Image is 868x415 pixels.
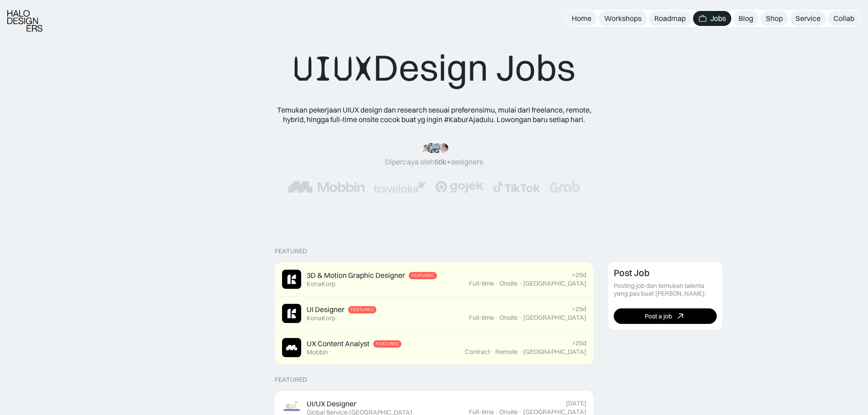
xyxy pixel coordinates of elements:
img: Job Image [282,338,301,357]
a: Workshops [599,11,647,26]
div: Onsite [499,280,518,287]
div: Featured [351,307,374,313]
div: Home [572,14,591,23]
div: Full-time [469,280,494,287]
div: Post Job [614,267,650,278]
div: [GEOGRAPHIC_DATA] [523,280,586,287]
div: Shop [766,14,783,23]
a: Jobs [693,11,731,26]
div: Full-time [469,314,494,322]
div: · [519,348,522,356]
div: Jobs [710,14,726,23]
div: Featured [275,376,307,384]
div: Remote [495,348,518,356]
div: · [519,280,522,287]
div: Featured [411,273,434,278]
div: Temukan pekerjaan UIUX design dan research sesuai preferensimu, mulai dari freelance, remote, hyb... [270,105,598,124]
div: Featured [376,341,399,347]
div: [GEOGRAPHIC_DATA] [523,314,586,322]
div: Featured [275,247,307,255]
a: Job ImageUI DesignerFeaturedKonaKorp>25dFull-time·Onsite·[GEOGRAPHIC_DATA] [275,297,594,331]
a: Blog [733,11,759,26]
div: Dipercaya oleh designers [385,157,483,167]
img: Job Image [282,304,301,323]
div: Workshops [604,14,642,23]
div: Onsite [499,314,518,322]
div: Post a job [645,313,672,320]
a: Roadmap [649,11,691,26]
a: Collab [828,11,860,26]
div: [DATE] [566,400,586,407]
div: Roadmap [654,14,686,23]
div: [GEOGRAPHIC_DATA] [523,348,586,356]
div: >25d [572,339,586,347]
div: Mobbin [307,348,328,356]
div: · [519,314,522,322]
div: >25d [572,271,586,279]
div: · [495,280,498,287]
div: Blog [739,14,753,23]
div: KonaKorp [307,280,335,288]
img: Job Image [282,270,301,289]
span: 50k+ [434,157,451,166]
a: Shop [760,11,788,26]
div: Contract [465,348,490,356]
div: UI/UX Designer [307,399,356,409]
div: UI Designer [307,305,344,314]
a: Job Image3D & Motion Graphic DesignerFeaturedKonaKorp>25dFull-time·Onsite·[GEOGRAPHIC_DATA] [275,262,594,297]
div: · [495,314,498,322]
span: UIUX [293,47,373,91]
div: Service [796,14,821,23]
div: · [491,348,494,356]
a: Job ImageUX Content AnalystFeaturedMobbin>25dContract·Remote·[GEOGRAPHIC_DATA] [275,331,594,365]
div: Posting job dan temukan talenta yang pas buat [PERSON_NAME]. [614,282,717,297]
a: Home [566,11,597,26]
div: >25d [572,305,586,313]
div: UX Content Analyst [307,339,370,348]
div: Collab [833,14,854,23]
div: Design Jobs [293,46,575,91]
div: KonaKorp [307,314,335,322]
a: Service [790,11,826,26]
a: Post a job [614,308,717,324]
div: 3D & Motion Graphic Designer [307,271,405,280]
